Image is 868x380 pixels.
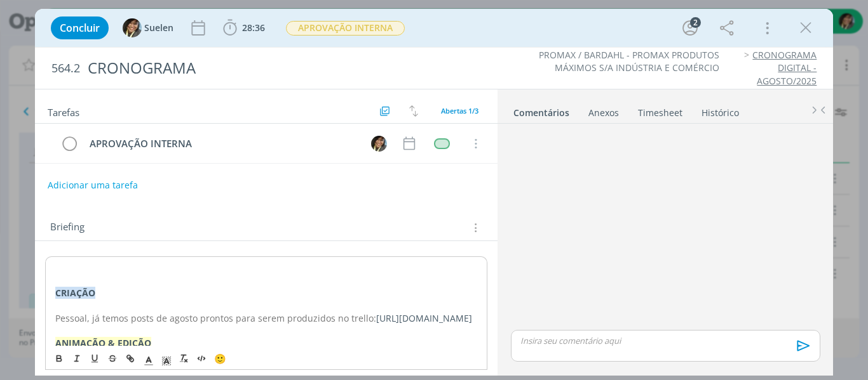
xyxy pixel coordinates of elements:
span: Tarefas [48,103,79,119]
button: Concluir [51,16,109,39]
span: Cor do Texto [140,351,158,366]
button: 🙂 [211,351,229,366]
p: [URL][DOMAIN_NAME] [55,312,478,325]
button: 2 [680,18,700,38]
a: CRONOGRAMA DIGITAL - AGOSTO/2025 [752,49,817,87]
span: 28:36 [242,22,265,34]
span: Suelen [144,23,173,32]
button: APROVAÇÃO INTERNA [285,20,405,36]
img: arrow-down-up.svg [409,105,418,117]
span: Abertas 1/3 [441,106,478,115]
a: Comentários [513,101,570,119]
strong: ANIMAÇÃO & EDICÃO [55,337,151,349]
span: Concluir [60,23,100,33]
strong: CRIAÇÃO [55,287,95,299]
a: PROMAX / BARDAHL - PROMAX PRODUTOS MÁXIMOS S/A INDÚSTRIA E COMÉRCIO [539,49,719,74]
button: S [369,134,388,153]
img: S [123,18,142,37]
span: 🙂 [214,352,226,365]
div: 2 [690,17,701,28]
span: Briefing [50,219,85,236]
div: Anexos [588,107,619,119]
a: Timesheet [637,101,683,119]
span: Cor de Fundo [158,351,175,366]
span: Pessoal, já temos posts de agosto prontos para serem produzidos no trello: [55,312,376,324]
a: Histórico [701,101,740,119]
span: APROVAÇÃO INTERNA [286,21,405,36]
button: 28:36 [220,18,268,38]
button: SSuelen [123,18,173,37]
button: Adicionar uma tarefa [47,174,139,197]
span: 564.2 [51,62,80,75]
img: S [371,136,387,152]
div: dialog [35,9,834,376]
div: APROVAÇÃO INTERNA [85,136,360,152]
div: CRONOGRAMA [83,53,492,84]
